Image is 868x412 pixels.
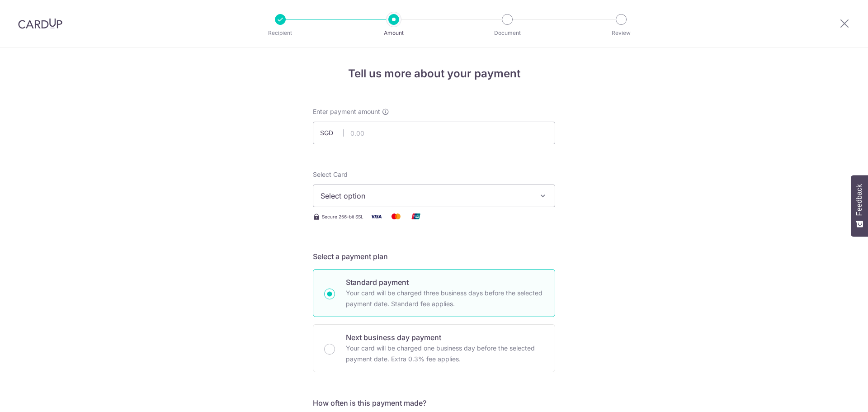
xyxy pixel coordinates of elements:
input: 0.00 [313,122,555,144]
p: Your card will be charged three business days before the selected payment date. Standard fee appl... [346,288,544,309]
p: Your card will be charged one business day before the selected payment date. Extra 0.3% fee applies. [346,343,544,365]
p: Standard payment [346,277,544,288]
span: Feedback [855,184,863,216]
p: Amount [360,28,427,38]
p: Recipient [247,28,314,38]
h4: Tell us more about your payment [313,66,555,82]
span: translation missing: en.payables.payment_networks.credit_card.summary.labels.select_card [313,170,348,178]
p: Document [474,28,541,38]
p: Next business day payment [346,332,544,343]
span: Secure 256-bit SSL [322,213,363,220]
button: Feedback - Show survey [851,175,868,237]
img: CardUp [18,18,62,29]
h5: How often is this payment made? [313,398,555,408]
iframe: Opens a widget where you can find more information [810,385,859,407]
h5: Select a payment plan [313,251,555,262]
button: Select option [313,185,555,207]
span: Select option [321,190,531,201]
span: SGD [320,128,344,137]
img: Union Pay [407,211,425,222]
p: Review [588,28,655,38]
img: Mastercard [387,211,405,222]
span: Enter payment amount [313,107,380,116]
img: Visa [367,211,385,222]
